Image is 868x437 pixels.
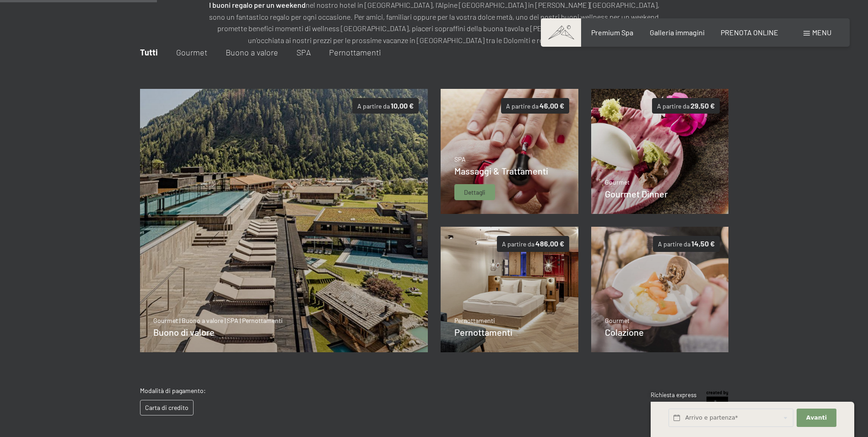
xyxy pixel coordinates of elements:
strong: I buoni regalo per un weekend [209,0,306,9]
span: Menu [812,28,831,37]
span: Avanti [806,414,827,422]
a: Galleria immagini [650,28,705,37]
a: PRENOTA ONLINE [721,28,778,37]
button: Avanti [797,409,836,427]
a: Premium Spa [591,28,633,37]
span: Richiesta express [651,391,696,399]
